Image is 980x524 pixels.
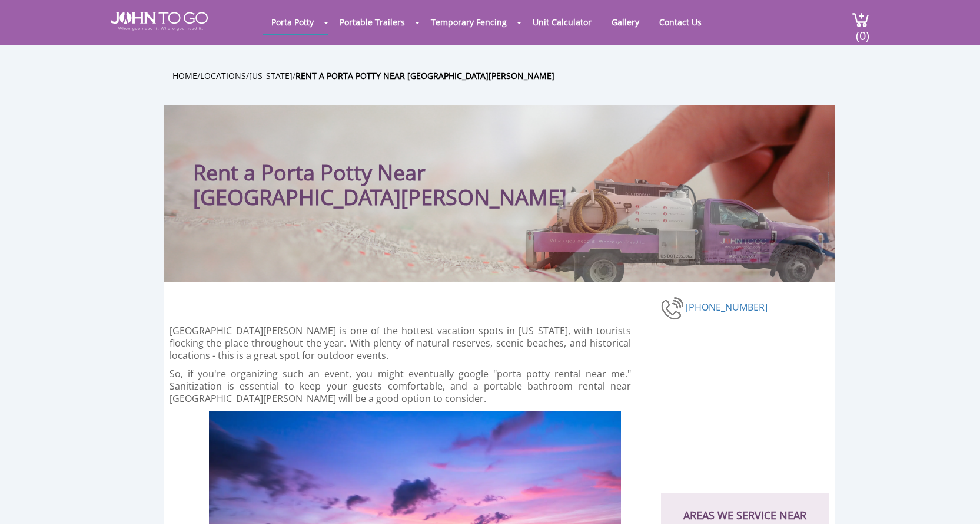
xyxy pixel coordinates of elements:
a: Unit Calculator [524,11,600,34]
a: Temporary Fencing [422,11,516,34]
h1: Rent a Porta Potty Near [GEOGRAPHIC_DATA][PERSON_NAME] [193,128,573,210]
span: (0) [855,18,869,44]
a: Portable Trailers [331,11,414,34]
a: [US_STATE] [249,70,293,81]
img: cart a [852,12,869,28]
a: Locations [200,70,246,81]
a: Rent a Porta Potty Near [GEOGRAPHIC_DATA][PERSON_NAME] [295,70,554,81]
ul: / / / [172,69,843,83]
a: Porta Potty [263,11,323,34]
p: So, if you're organizing such an event, you might eventually google "porta potty rental near me."... [170,368,632,405]
a: [PHONE_NUMBER] [686,300,768,313]
a: Gallery [603,11,648,34]
p: [GEOGRAPHIC_DATA][PERSON_NAME] is one of the hottest vacation spots in [US_STATE], with tourists ... [170,325,632,362]
a: Home [172,70,197,81]
img: JOHN to go [111,12,208,31]
img: Truck [511,172,829,282]
img: phone-number [661,295,686,321]
a: Contact Us [650,11,710,34]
